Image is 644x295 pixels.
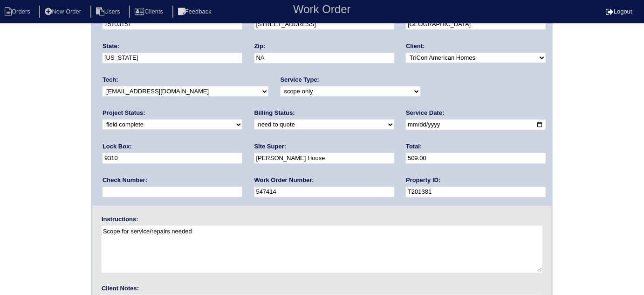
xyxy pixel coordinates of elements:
[103,142,132,151] label: Lock Box:
[406,42,425,50] label: Client:
[39,6,89,18] li: New Order
[406,176,440,184] label: Property ID:
[129,6,171,18] li: Clients
[103,42,119,50] label: State:
[129,8,171,15] a: Clients
[103,109,145,117] label: Project Status:
[254,42,266,50] label: Zip:
[102,226,542,273] textarea: Scope for service/repairs needed
[172,6,219,18] li: Feedback
[102,284,139,293] label: Client Notes:
[254,19,394,30] input: Enter a location
[606,8,632,15] a: Logout
[254,142,287,151] label: Site Super:
[254,109,295,117] label: Billing Status:
[39,8,89,15] a: New Order
[406,142,422,151] label: Total:
[103,76,118,84] label: Tech:
[90,8,128,15] a: Users
[103,176,147,184] label: Check Number:
[281,76,320,84] label: Service Type:
[102,215,138,224] label: Instructions:
[406,109,444,117] label: Service Date:
[90,6,128,18] li: Users
[254,176,314,184] label: Work Order Number:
